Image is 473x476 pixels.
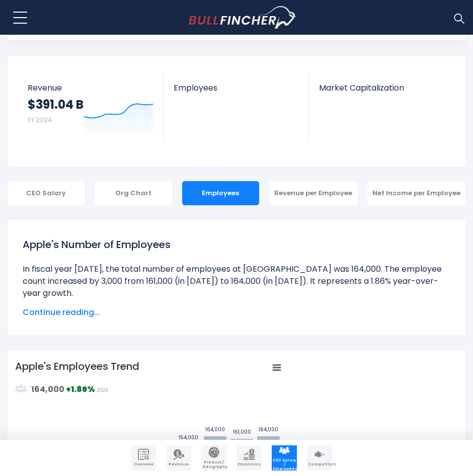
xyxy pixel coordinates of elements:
[167,462,190,466] span: Revenue
[23,237,450,252] h1: Apple's Number of Employees
[28,83,153,93] span: Revenue
[205,426,225,433] text: 164,000
[309,74,454,110] a: Market Capitalization
[236,445,262,470] a: Company Financials
[174,83,298,93] span: Employees
[132,462,155,466] span: Overview
[28,116,52,124] small: FY 2024
[179,434,198,441] text: 154,000
[97,387,108,393] span: 2024
[15,383,27,395] img: graph_employee_icon.svg
[23,306,450,319] span: Continue reading...
[273,458,296,471] span: CEO Salary / Employees
[201,445,226,470] a: Company Product/Geography
[269,181,357,205] div: Revenue per Employee
[308,462,331,466] span: Competitors
[202,460,225,469] span: Product / Geography
[272,445,297,470] a: Company Employees
[233,428,251,436] text: 161,000
[31,383,64,395] strong: 164,000
[259,426,278,433] text: 164,000
[189,6,297,29] img: bullfincher logo
[238,462,261,466] span: Financials
[182,181,259,205] div: Employees
[95,181,172,205] div: Org Chart
[164,74,308,110] a: Employees
[18,74,164,139] a: Revenue $391.04 B FY 2024
[189,6,297,29] a: Go to homepage
[8,181,85,205] div: CEO Salary
[131,445,156,470] a: Company Overview
[367,181,465,205] div: Net Income per Employee
[66,383,95,395] strong: +
[23,263,450,299] li: In fiscal year [DATE], the total number of employees at [GEOGRAPHIC_DATA] was 164,000. The employ...
[28,97,84,112] strong: $391.04 B
[307,445,332,470] a: Company Competitors
[319,83,444,93] span: Market Capitalization
[166,445,191,470] a: Company Revenue
[71,383,95,395] strong: 1.86%
[15,359,139,373] tspan: Apple's Employees Trend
